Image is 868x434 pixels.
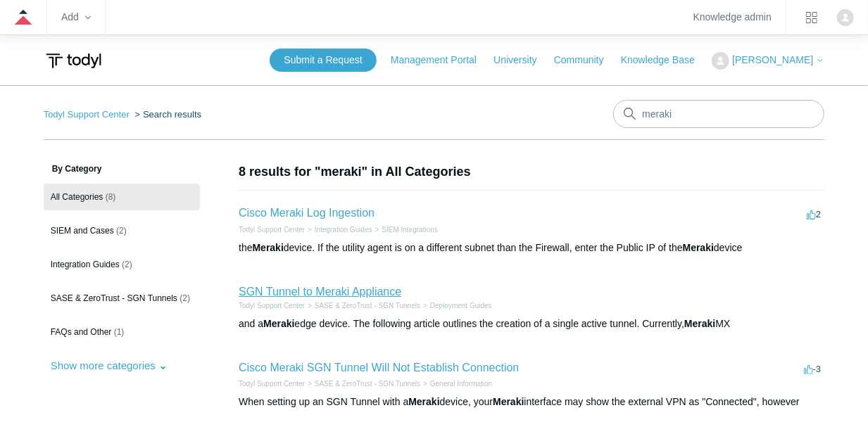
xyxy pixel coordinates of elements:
[305,378,420,389] li: SASE & ZeroTrust - SGN Tunnels
[263,318,294,329] em: Meraki
[408,396,439,407] em: Meraki
[315,226,372,234] a: Integration Guides
[51,327,112,337] span: FAQs and Other
[51,226,114,236] span: SIEM and Cases
[683,242,714,253] em: Meraki
[44,48,103,74] img: Todyl Support Center Help Center home page
[239,207,375,219] a: Cisco Meraki Log Ingestion
[44,217,200,244] a: SIEM and Cases (2)
[239,300,305,311] li: Todyl Support Center
[305,300,420,311] li: SASE & ZeroTrust - SGN Tunnels
[732,54,813,65] span: [PERSON_NAME]
[837,9,854,26] zd-hc-trigger: Click your profile icon to open the profile menu
[804,364,822,374] span: -3
[613,100,824,128] input: Search
[44,285,200,312] a: SASE & ZeroTrust - SGN Tunnels (2)
[44,109,132,120] li: Todyl Support Center
[44,251,200,278] a: Integration Guides (2)
[51,192,103,202] span: All Categories
[106,192,116,202] span: (8)
[122,260,132,269] span: (2)
[684,318,715,329] em: Meraki
[621,53,709,68] a: Knowledge Base
[420,378,492,389] li: General Information
[44,319,200,345] a: FAQs and Other (1)
[116,226,127,236] span: (2)
[239,362,519,374] a: Cisco Meraki SGN Tunnel Will Not Establish Connection
[239,224,305,235] li: Todyl Support Center
[239,302,305,309] a: Todyl Support Center
[712,52,824,70] button: [PERSON_NAME]
[315,302,420,309] a: SASE & ZeroTrust - SGN Tunnels
[239,162,824,181] h1: 8 results for "meraki" in All Categories
[253,242,284,253] em: Meraki
[239,380,305,388] a: Todyl Support Center
[315,380,420,388] a: SASE & ZeroTrust - SGN Tunnels
[430,302,492,309] a: Deployment Guides
[693,13,772,21] a: Knowledge admin
[270,49,376,72] a: Submit a Request
[44,109,130,120] a: Todyl Support Center
[44,184,200,210] a: All Categories (8)
[807,209,821,219] span: 2
[132,109,201,120] li: Search results
[61,13,91,21] zd-hc-trigger: Add
[554,53,618,68] a: Community
[493,396,524,407] em: Meraki
[180,293,190,303] span: (2)
[51,260,120,269] span: Integration Guides
[239,286,401,298] a: SGN Tunnel to Meraki Appliance
[51,293,177,303] span: SASE & ZeroTrust - SGN Tunnels
[382,226,437,234] a: SIEM Integrations
[114,327,125,337] span: (1)
[493,53,551,68] a: University
[372,224,438,235] li: SIEM Integrations
[239,241,824,255] div: the device. If the utility agent is on a different subnet than the Firewall, enter the Public IP ...
[420,300,492,311] li: Deployment Guides
[430,380,492,388] a: General Information
[44,162,200,175] h3: By Category
[239,317,824,331] div: and a edge device. The following article outlines the creation of a single active tunnel. Current...
[239,395,824,409] div: When setting up an SGN Tunnel with a device, your interface may show the external VPN as "Connect...
[44,352,175,378] button: Show more categories
[239,226,305,234] a: Todyl Support Center
[837,9,854,26] img: user avatar
[305,224,372,235] li: Integration Guides
[391,53,491,68] a: Management Portal
[239,378,305,389] li: Todyl Support Center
